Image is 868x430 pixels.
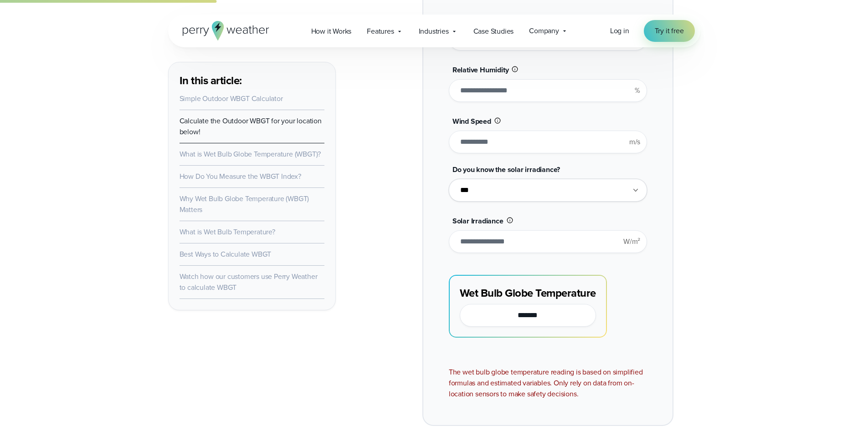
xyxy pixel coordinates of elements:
[610,25,629,36] a: Log in
[452,164,560,175] span: Do you know the solar irradiance?
[180,271,318,293] a: Watch how our customers use Perry Weather to calculate WBGT
[180,171,301,182] a: How Do You Measure the WBGT Index?
[452,116,491,126] span: Wind Speed
[452,13,504,24] span: Air Temperature
[180,227,275,237] a: What is Wet Bulb Temperature?
[180,249,272,259] a: Best Ways to Calculate WBGT
[303,22,360,40] a: How it Works
[449,367,647,400] div: The wet bulb globe temperature reading is based on simplified formulas and estimated variables. O...
[610,25,629,36] span: Log in
[311,26,352,37] span: How it Works
[180,116,322,137] a: Calculate the Outdoor WBGT for your location below!
[180,73,324,88] h3: In this article:
[644,20,695,42] a: Try it free
[529,25,559,36] span: Company
[466,22,522,40] a: Case Studies
[180,149,321,159] a: What is Wet Bulb Globe Temperature (WBGT)?
[452,216,503,226] span: Solar Irradiance
[419,26,449,37] span: Industries
[180,93,283,104] a: Simple Outdoor WBGT Calculator
[367,26,394,37] span: Features
[180,193,309,215] a: Why Wet Bulb Globe Temperature (WBGT) Matters
[473,26,514,37] span: Case Studies
[452,65,509,75] span: Relative Humidity
[655,25,684,36] span: Try it free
